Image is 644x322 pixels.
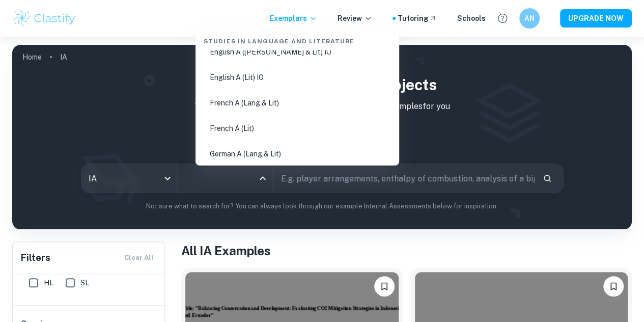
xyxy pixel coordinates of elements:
[80,277,89,288] span: SL
[200,142,395,166] li: German A (Lang & Lit)
[12,8,77,29] img: Clastify logo
[20,201,624,211] p: Not sure what to search for? You can always look through our example Internal Assessments below f...
[44,277,53,288] span: HL
[398,13,437,24] a: Tutoring
[200,66,395,89] li: English A (Lit) IO
[81,164,177,193] div: IA
[560,9,632,28] button: UPGRADE NOW
[60,51,67,63] p: IA
[22,50,42,64] a: Home
[524,13,536,24] h6: AN
[603,276,624,297] button: Bookmark
[20,100,624,113] p: Type a search phrase to find the most relevant IA examples for you
[457,13,486,24] a: Schools
[256,171,270,185] button: Close
[20,73,624,96] h1: IB IA examples for all subjects
[270,13,317,24] p: Exemplars
[200,117,395,140] li: French A (Lit)
[519,8,540,29] button: AN
[12,45,632,229] img: profile cover
[200,29,395,50] div: Studies in Language and Literature
[21,251,50,265] h6: Filters
[274,164,535,193] input: E.g. player arrangements, enthalpy of combustion, analysis of a big city...
[374,276,395,297] button: Bookmark
[539,170,556,187] button: Search
[494,10,511,27] button: Help and Feedback
[200,40,395,64] li: English A ([PERSON_NAME] & Lit) IO
[200,91,395,115] li: French A (Lang & Lit)
[181,242,632,260] h1: All IA Examples
[338,13,372,24] p: Review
